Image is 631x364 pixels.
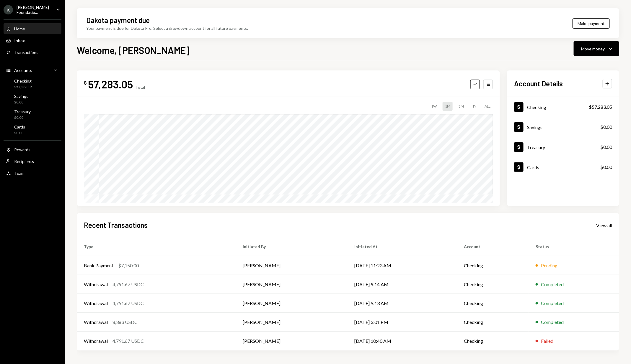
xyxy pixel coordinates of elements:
[236,332,348,350] td: [PERSON_NAME]
[112,319,138,326] div: 8,383 USDC
[541,281,564,288] div: Completed
[456,102,466,111] div: 3M
[4,168,61,178] a: Team
[541,319,564,326] div: Completed
[4,47,61,57] a: Transactions
[118,262,139,269] div: $7,150.00
[443,102,453,111] div: 1M
[112,300,144,307] div: 4,791.67 USDC
[14,159,34,164] div: Recipients
[507,117,619,137] a: Savings$0.00
[14,50,38,55] div: Transactions
[507,137,619,157] a: Treasury$0.00
[4,92,61,106] a: Savings$0.00
[88,78,133,91] div: 57,283.05
[4,107,61,121] a: Treasury$0.00
[470,102,479,111] div: 1Y
[4,156,61,167] a: Recipients
[429,102,439,111] div: 1W
[84,281,108,288] div: Withdrawal
[14,78,32,83] div: Checking
[236,294,348,313] td: [PERSON_NAME]
[14,109,31,114] div: Treasury
[529,237,619,256] th: Status
[77,237,236,256] th: Type
[14,147,30,152] div: Rewards
[112,281,144,288] div: 4,791.67 USDC
[4,123,61,137] a: Cards$0.00
[457,313,529,332] td: Checking
[86,25,248,31] div: Your payment is due for Dakota Pro. Select a drawdown account for all future payments.
[14,26,25,31] div: Home
[4,144,61,155] a: Rewards
[14,68,32,73] div: Accounts
[457,237,529,256] th: Account
[236,256,348,275] td: [PERSON_NAME]
[4,35,61,46] a: Inbox
[457,294,529,313] td: Checking
[14,85,32,90] div: $57,283.05
[600,123,612,131] div: $0.00
[457,256,529,275] td: Checking
[14,171,25,176] div: Team
[112,337,144,345] div: 4,791.67 USDC
[84,337,108,345] div: Withdrawal
[589,103,612,111] div: $57,283.05
[581,46,605,52] div: Move money
[347,294,457,313] td: [DATE] 9:13 AM
[600,144,612,151] div: $0.00
[507,157,619,177] a: Cards$0.00
[347,313,457,332] td: [DATE] 3:01 PM
[573,18,610,29] button: Make payment
[527,164,539,170] div: Cards
[84,300,108,307] div: Withdrawal
[347,332,457,350] td: [DATE] 10:40 AM
[14,115,31,120] div: $0.00
[236,275,348,294] td: [PERSON_NAME]
[347,237,457,256] th: Initiated At
[457,332,529,350] td: Checking
[236,313,348,332] td: [PERSON_NAME]
[77,44,190,56] h1: Welcome, [PERSON_NAME]
[514,79,563,88] h2: Account Details
[527,104,546,110] div: Checking
[4,65,61,75] a: Accounts
[86,15,150,25] div: Dakota payment due
[527,144,545,150] div: Treasury
[482,102,493,111] div: ALL
[541,300,564,307] div: Completed
[527,124,542,130] div: Savings
[596,222,612,228] a: View all
[541,337,553,345] div: Failed
[347,275,457,294] td: [DATE] 9:14 AM
[236,237,348,256] th: Initiated By
[84,319,108,326] div: Withdrawal
[4,77,61,91] a: Checking$57,283.05
[457,275,529,294] td: Checking
[507,97,619,117] a: Checking$57,283.05
[4,5,13,14] div: K
[84,80,87,86] div: $
[14,131,25,136] div: $0.00
[135,85,145,90] div: Total
[347,256,457,275] td: [DATE] 11:23 AM
[17,5,51,15] div: [PERSON_NAME] Foundatio...
[14,38,25,43] div: Inbox
[600,164,612,171] div: $0.00
[14,94,28,99] div: Savings
[541,262,557,269] div: Pending
[84,220,148,230] h2: Recent Transactions
[574,41,619,56] button: Move money
[84,262,113,269] div: Bank Payment
[4,23,61,34] a: Home
[14,100,28,105] div: $0.00
[14,124,25,129] div: Cards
